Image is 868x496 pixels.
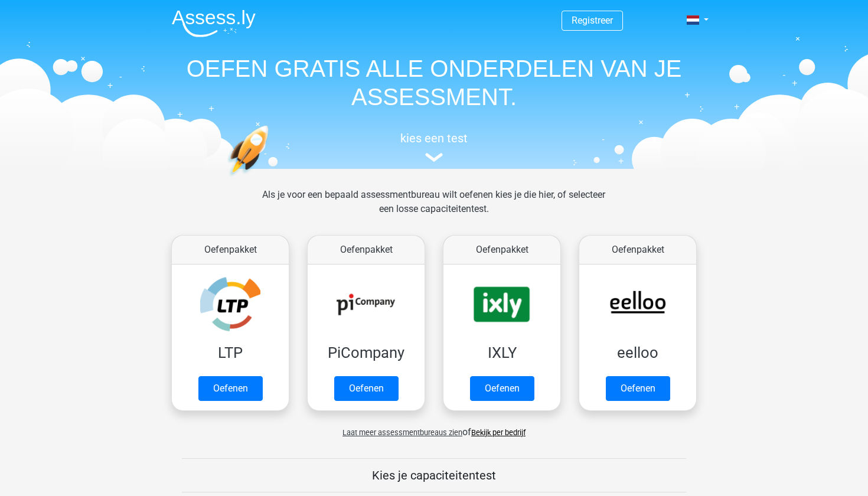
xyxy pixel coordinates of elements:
[471,428,526,437] a: Bekijk per bedrijf
[253,188,615,230] div: Als je voor een bepaald assessmentbureau wilt oefenen kies je die hier, of selecteer een losse ca...
[227,125,314,232] img: oefenen
[342,428,462,437] span: Laat meer assessmentbureaus zien
[572,15,613,26] a: Registreer
[162,54,706,111] h1: OEFEN GRATIS ALLE ONDERDELEN VAN JE ASSESSMENT.
[172,9,256,37] img: Assessly
[606,376,670,401] a: Oefenen
[334,376,399,401] a: Oefenen
[198,376,263,401] a: Oefenen
[470,376,534,401] a: Oefenen
[162,131,706,162] a: kies een test
[162,131,706,145] h5: kies een test
[162,416,706,439] div: of
[182,468,686,482] h5: Kies je capaciteitentest
[425,153,443,162] img: assessment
